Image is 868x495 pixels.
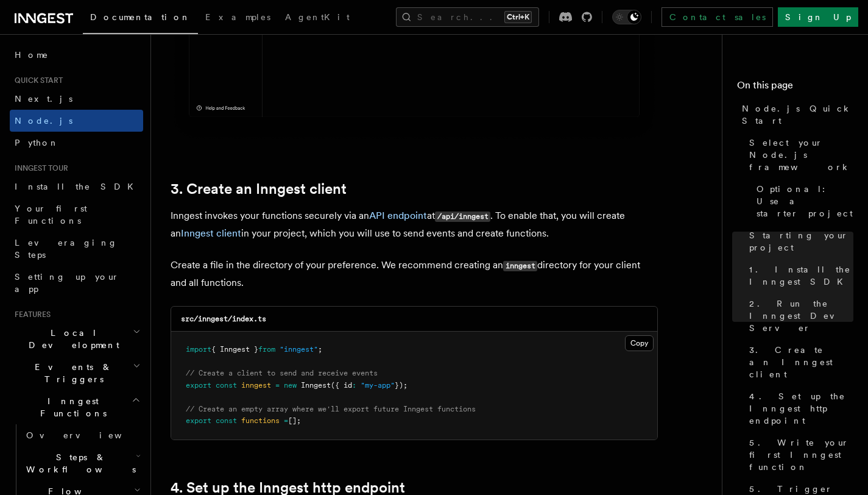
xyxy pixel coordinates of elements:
[352,381,356,390] span: :
[742,102,853,127] span: Node.js Quick Start
[83,4,198,34] a: Documentation
[10,110,143,132] a: Node.js
[757,183,853,219] span: Optional: Use a starter project
[749,436,853,473] span: 5. Write your first Inngest function
[749,137,853,173] span: Select your Node.js framework
[15,49,49,61] span: Home
[288,416,301,425] span: [];
[10,310,51,319] span: Features
[186,381,211,390] span: export
[369,210,427,221] a: API endpoint
[275,381,280,390] span: =
[318,345,322,354] span: ;
[744,224,853,258] a: Starting your project
[612,10,641,24] button: Toggle dark mode
[285,12,350,22] span: AgentKit
[186,416,211,425] span: export
[284,381,297,390] span: new
[752,178,853,224] a: Optional: Use a starter project
[15,94,72,104] span: Next.js
[26,430,152,440] span: Overview
[181,227,241,239] a: Inngest client
[10,395,132,419] span: Inngest Functions
[90,12,191,22] span: Documentation
[749,263,853,288] span: 1. Install the Inngest SDK
[21,424,143,446] a: Overview
[278,4,357,33] a: AgentKit
[361,381,395,390] span: "my-app"
[10,356,143,390] button: Events & Triggers
[10,44,143,66] a: Home
[280,345,318,354] span: "inngest"
[625,335,654,351] button: Copy
[15,182,141,191] span: Install the SDK
[216,416,237,425] span: const
[331,381,352,390] span: ({ id
[10,176,143,198] a: Install the SDK
[744,132,853,178] a: Select your Node.js framework
[186,345,211,354] span: import
[396,7,539,27] button: Search...Ctrl+K
[10,361,133,385] span: Events & Triggers
[258,345,275,354] span: from
[205,12,270,22] span: Examples
[503,261,537,271] code: inngest
[186,369,378,377] span: // Create a client to send and receive events
[10,266,143,300] a: Setting up your app
[744,293,853,339] a: 2. Run the Inngest Dev Server
[284,416,288,425] span: =
[10,232,143,266] a: Leveraging Steps
[181,315,266,323] code: src/inngest/index.ts
[15,272,119,294] span: Setting up your app
[662,7,773,27] a: Contact sales
[10,76,63,85] span: Quick start
[15,138,59,148] span: Python
[10,322,143,356] button: Local Development
[737,98,853,132] a: Node.js Quick Start
[737,78,853,98] h4: On this page
[171,257,658,291] p: Create a file in the directory of your preference. We recommend creating an directory for your cl...
[15,116,72,126] span: Node.js
[504,11,532,23] kbd: Ctrl+K
[435,212,490,222] code: /api/inngest
[749,297,853,334] span: 2. Run the Inngest Dev Server
[10,390,143,424] button: Inngest Functions
[10,163,68,173] span: Inngest tour
[749,390,853,427] span: 4. Set up the Inngest http endpoint
[744,258,853,293] a: 1. Install the Inngest SDK
[186,405,476,413] span: // Create an empty array where we'll export future Inngest functions
[744,385,853,432] a: 4. Set up the Inngest http endpoint
[749,344,853,380] span: 3. Create an Inngest client
[10,198,143,232] a: Your first Functions
[301,381,331,390] span: Inngest
[15,238,118,260] span: Leveraging Steps
[171,180,347,198] a: 3. Create an Inngest client
[15,204,87,226] span: Your first Functions
[749,229,853,254] span: Starting your project
[216,381,237,390] span: const
[10,88,143,110] a: Next.js
[241,381,271,390] span: inngest
[211,345,258,354] span: { Inngest }
[395,381,408,390] span: });
[744,339,853,385] a: 3. Create an Inngest client
[241,416,280,425] span: functions
[21,451,136,475] span: Steps & Workflows
[10,132,143,154] a: Python
[778,7,858,27] a: Sign Up
[198,4,278,33] a: Examples
[171,207,658,242] p: Inngest invokes your functions securely via an at . To enable that, you will create an in your pr...
[10,327,133,351] span: Local Development
[21,446,143,480] button: Steps & Workflows
[744,432,853,478] a: 5. Write your first Inngest function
